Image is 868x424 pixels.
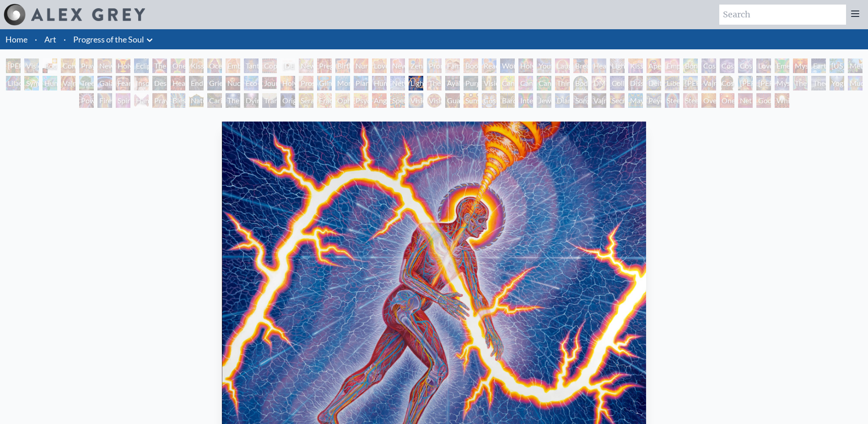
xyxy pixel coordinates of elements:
[207,76,222,90] div: Grieving
[354,76,368,90] div: Planetary Prayers
[116,58,130,73] div: Holy Grail
[482,58,496,73] div: Reading
[647,93,661,108] div: Peyote Being
[738,93,753,108] div: Net of Being
[61,76,75,90] div: Vajra Horse
[647,58,661,73] div: Aperture
[409,58,423,73] div: Zena Lotus
[354,93,368,108] div: Psychomicrograph of a Fractal Paisley Cherub Feather Tip
[226,76,240,90] div: Nuclear Crucifixion
[335,76,350,90] div: Monochord
[116,76,130,90] div: Fear
[518,58,533,73] div: Holy Family
[683,58,698,73] div: Bond
[31,29,41,49] li: ·
[317,58,332,73] div: Pregnancy
[665,76,679,90] div: Liberation Through Seeing
[61,58,75,73] div: Contemplation
[97,76,112,90] div: Gaia
[793,76,808,90] div: The Seer
[537,76,551,90] div: Cannabacchus
[445,76,460,90] div: Ayahuasca Visitation
[628,93,643,108] div: Mayan Being
[610,93,625,108] div: Secret Writing Being
[43,58,57,73] div: Body, Mind, Spirit
[500,58,515,73] div: Wonder
[244,76,259,90] div: Eco-Atlas
[409,76,423,90] div: Lightworker
[226,58,240,73] div: Embracing
[848,76,863,90] div: Mudra
[372,76,387,90] div: Human Geometry
[592,76,606,90] div: DMT - The Spirit Molecule
[189,93,204,108] div: Nature of Mind
[354,58,368,73] div: Nursing
[335,58,350,73] div: Birth
[390,58,405,73] div: New Family
[5,34,27,44] a: Home
[244,58,259,73] div: Tantra
[152,93,167,108] div: Praying Hands
[738,76,753,90] div: [PERSON_NAME]
[24,76,39,90] div: Symbiosis: Gall Wasp & Oak Tree
[811,76,826,90] div: Theologue
[79,76,94,90] div: Tree & Person
[134,93,149,108] div: Hands that See
[244,93,259,108] div: Dying
[372,58,387,73] div: Love Circuit
[848,58,863,73] div: Metamorphosis
[427,58,442,73] div: Promise
[73,33,144,46] a: Progress of the Soul
[701,58,716,73] div: Cosmic Creativity
[537,58,551,73] div: Young & Old
[280,58,295,73] div: [DEMOGRAPHIC_DATA] Embryo
[427,93,442,108] div: Vision [PERSON_NAME]
[171,76,185,90] div: Headache
[134,76,149,90] div: Insomnia
[372,93,387,108] div: Angel Skin
[592,93,606,108] div: Vajra Being
[683,93,698,108] div: Steeplehead 2
[445,93,460,108] div: Guardian of Infinite Vision
[427,76,442,90] div: The Shulgins and their Alchemical Angels
[409,93,423,108] div: Vision Crystal
[189,58,204,73] div: Kissing
[134,58,149,73] div: Eclipse
[171,93,185,108] div: Blessing Hand
[171,58,185,73] div: One Taste
[701,76,716,90] div: Vajra Guru
[390,93,405,108] div: Spectral Lotus
[719,5,846,25] input: Search
[79,93,94,108] div: Power to the Peaceful
[555,76,570,90] div: Third Eye Tears of Joy
[464,58,478,73] div: Boo-boo
[830,76,844,90] div: Yogi & the Möbius Sphere
[573,93,588,108] div: Song of Vajra Being
[756,58,771,73] div: Love is a Cosmic Force
[262,76,277,90] div: Journey of the Wounded Healer
[518,93,533,108] div: Interbeing
[500,93,515,108] div: Bardo Being
[280,93,295,108] div: Original Face
[592,58,606,73] div: Healing
[189,76,204,90] div: Endarkenment
[537,93,551,108] div: Jewel Being
[317,93,332,108] div: Fractal Eyes
[390,76,405,90] div: Networks
[720,93,734,108] div: One
[207,58,222,73] div: Ocean of Love Bliss
[720,76,734,90] div: Cosmic [DEMOGRAPHIC_DATA]
[207,93,222,108] div: Caring
[44,33,56,46] a: Art
[573,76,588,90] div: Body/Mind as a Vibratory Field of Energy
[665,93,679,108] div: Steeplehead 1
[262,93,277,108] div: Transfiguration
[299,76,313,90] div: Prostration
[628,76,643,90] div: Dissectional Art for Tool's Lateralus CD
[280,76,295,90] div: Holy Fire
[775,76,789,90] div: Mystic Eye
[464,76,478,90] div: Purging
[573,58,588,73] div: Breathing
[756,76,771,90] div: [PERSON_NAME]
[299,58,313,73] div: Newborn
